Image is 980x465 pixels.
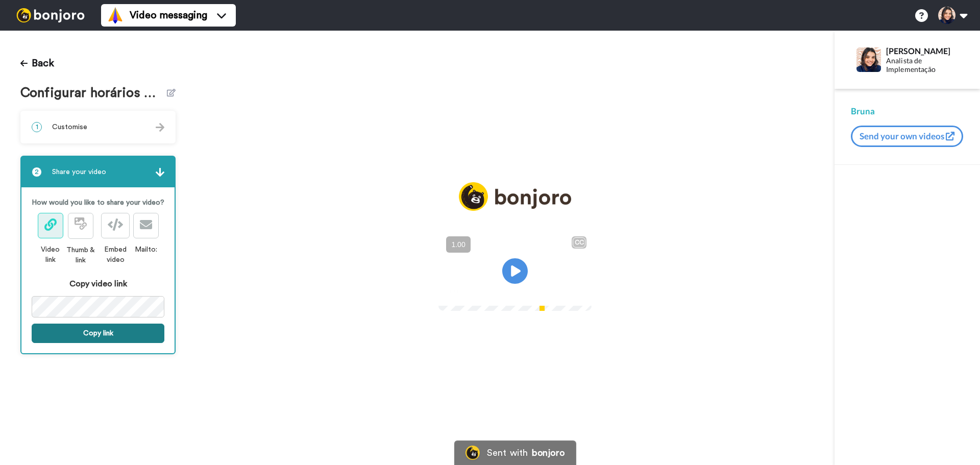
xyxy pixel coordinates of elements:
span: / [465,285,469,298]
div: Video link [37,244,64,265]
span: 2 [32,167,42,177]
span: Customise [52,122,87,132]
img: Full screen [572,287,582,297]
div: Mailto: [133,244,159,255]
p: How would you like to share your video? [32,198,164,208]
div: Thumb & link [63,245,97,265]
button: Send your own videos [851,126,963,147]
img: Profile Image [856,47,881,72]
div: 1Customise [20,111,176,143]
img: logo_full.png [459,182,571,211]
div: Copy video link [32,278,164,290]
span: 2:54 [471,285,489,298]
div: Embed video [97,244,133,265]
span: 0:00 [446,285,463,298]
img: bj-logo-header-white.svg [12,8,89,22]
button: Copy link [32,324,164,343]
span: Configurar horários Clinicorp (api online) [20,86,167,101]
div: Bruna [851,105,964,117]
button: Back [20,51,54,76]
img: arrow.svg [156,123,164,132]
span: 1 [32,122,42,132]
span: Share your video [52,167,106,177]
div: bonjoro [532,448,565,457]
img: vm-color.svg [107,7,124,23]
a: Bonjoro LogoSent withbonjoro [454,440,576,465]
span: Video messaging [130,8,207,22]
img: Bonjoro Logo [465,446,480,460]
img: arrow.svg [156,168,164,177]
div: [PERSON_NAME] [886,46,963,56]
div: Analista de Implementação [886,57,963,74]
div: CC [573,237,585,248]
div: Sent with [487,448,528,457]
